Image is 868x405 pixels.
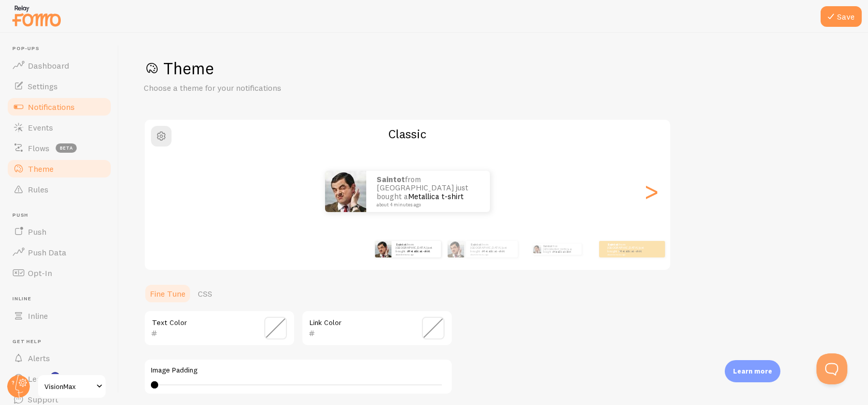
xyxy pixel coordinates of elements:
span: Notifications [28,102,75,112]
span: Alerts [28,353,50,363]
strong: saintot [396,242,407,247]
span: Rules [28,184,48,195]
a: Inline [6,305,112,326]
span: Push [28,226,46,237]
div: Next slide [645,154,658,229]
img: Fomo [533,245,541,253]
span: VisionMax [44,380,93,393]
a: Metallica t-shirt [483,249,505,253]
a: Push Data [6,242,112,263]
a: Push [6,221,112,242]
span: Inline [28,311,48,321]
span: Flows [28,143,49,153]
p: Learn more [733,366,772,376]
img: Fomo [325,171,366,212]
a: Metallica t-shirt [553,250,571,253]
p: Choose a theme for your notifications [144,82,391,94]
span: Support [28,394,58,404]
p: from [GEOGRAPHIC_DATA] just bought a [607,242,649,255]
small: about 4 minutes ago [470,253,513,255]
small: about 4 minutes ago [396,253,436,255]
span: beta [56,143,77,153]
a: Events [6,117,112,138]
span: Get Help [12,338,112,345]
strong: saintot [377,174,405,184]
div: Learn more [725,360,780,382]
a: CSS [192,283,218,304]
strong: saintot [470,242,482,247]
svg: <p>Watch New Feature Tutorials!</p> [50,372,60,381]
iframe: Help Scout Beacon - Open [816,353,847,384]
a: Dashboard [6,55,112,76]
a: Notifications [6,96,112,117]
span: Events [28,122,53,133]
span: Inline [12,296,112,302]
img: Fomo [375,241,392,257]
span: Learn [28,374,49,384]
img: fomo-relay-logo-orange.svg [11,3,62,29]
p: from [GEOGRAPHIC_DATA] just bought a [543,244,577,255]
a: VisionMax [37,374,107,399]
small: about 4 minutes ago [607,253,648,255]
h2: Classic [145,126,670,142]
a: Learn [6,368,112,389]
p: from [GEOGRAPHIC_DATA] just bought a [396,242,437,255]
p: from [GEOGRAPHIC_DATA] just bought a [470,242,514,255]
a: Rules [6,179,112,200]
h1: Theme [144,58,843,79]
a: Settings [6,76,112,96]
p: from [GEOGRAPHIC_DATA] just bought a [377,175,480,207]
span: Pop-ups [12,45,112,52]
a: Alerts [6,348,112,368]
a: Flows beta [6,138,112,158]
span: Opt-In [28,268,52,278]
img: Fomo [448,241,464,257]
a: Metallica t-shirt [620,249,642,253]
span: Push Data [28,247,66,257]
strong: saintot [543,245,553,248]
span: Dashboard [28,60,69,71]
label: Image Padding [151,366,446,375]
a: Fine Tune [144,283,192,304]
span: Settings [28,81,58,91]
a: Metallica t-shirt [408,249,430,253]
a: Metallica t-shirt [408,191,464,201]
a: Theme [6,158,112,179]
a: Opt-In [6,263,112,283]
span: Theme [28,164,54,174]
span: Push [12,212,112,219]
small: about 4 minutes ago [377,202,476,207]
strong: saintot [607,242,619,247]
